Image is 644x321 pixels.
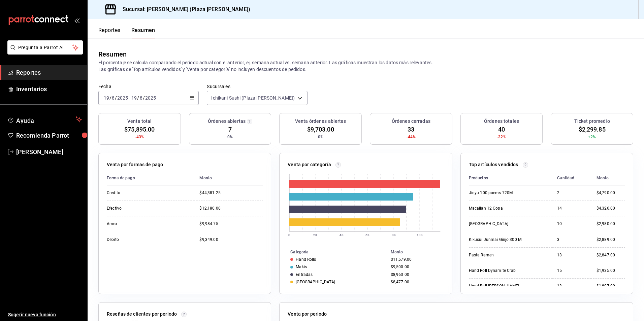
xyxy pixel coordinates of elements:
div: Debito [107,237,174,243]
button: Resumen [131,27,155,38]
a: Pregunta a Parrot AI [5,49,83,56]
span: -32% [497,134,506,140]
span: Sugerir nueva función [8,311,82,318]
button: Reportes [98,27,121,38]
div: Amex [107,221,174,227]
h3: Órdenes totales [484,118,519,125]
div: $8,477.00 [391,280,441,284]
text: 8K [392,233,396,237]
div: $9,500.00 [391,264,441,269]
div: $1,807.00 [597,283,625,289]
div: 10 [557,221,586,227]
h3: Venta órdenes abiertas [295,118,346,125]
div: Resumen [98,49,127,59]
div: $44,381.25 [199,190,263,196]
input: ---- [117,95,128,101]
div: $8,963.00 [391,272,441,277]
th: Cantidad [552,171,591,185]
p: El porcentaje se calcula comparando el período actual con el anterior, ej. semana actual vs. sema... [98,59,633,73]
div: Credito [107,190,174,196]
span: / [115,95,117,101]
div: $4,790.00 [597,190,625,196]
div: Hand Roll [PERSON_NAME] [469,283,536,289]
div: 15 [557,268,586,274]
div: $12,180.00 [199,206,263,211]
h3: Sucursal: [PERSON_NAME] (Plaza [PERSON_NAME]) [117,5,250,13]
text: 10K [417,233,423,237]
div: Macallan 12 Copa [469,206,536,211]
div: $2,980.00 [597,221,625,227]
div: Pasta Ramen [469,252,536,258]
h3: Venta total [127,118,152,125]
input: -- [139,95,143,101]
p: Top artículos vendidos [469,161,518,168]
div: [GEOGRAPHIC_DATA] [296,280,335,284]
span: $75,895.00 [124,125,155,134]
button: Pregunta a Parrot AI [7,40,83,55]
div: Entradas [296,272,313,277]
span: +2% [588,134,596,140]
div: $9,349.00 [199,237,263,243]
div: $1,935.00 [597,268,625,274]
label: Fecha [98,84,199,89]
div: $4,326.00 [597,206,625,211]
div: $2,889.00 [597,237,625,243]
span: / [109,95,111,101]
span: Inventarios [16,84,82,94]
div: [GEOGRAPHIC_DATA] [469,221,536,227]
div: 3 [557,237,586,243]
span: 0% [318,134,323,140]
div: Hand Rolls [296,257,316,262]
text: 4K [340,233,344,237]
div: navigation tabs [98,27,155,38]
p: Venta por formas de pago [107,161,163,168]
th: Monto [388,248,452,256]
span: -43% [135,134,144,140]
span: -44% [407,134,416,140]
h3: Ticket promedio [574,118,610,125]
span: Pregunta a Parrot AI [18,44,72,51]
p: Venta por categoría [288,161,331,168]
th: Monto [194,171,263,185]
text: 6K [365,233,370,237]
div: 2 [557,190,586,196]
span: $9,703.00 [307,125,334,134]
span: / [143,95,145,101]
span: Ayuda [16,115,73,123]
p: Venta por periodo [288,311,327,318]
div: Hand Roll Dynamite Crab [469,268,536,274]
input: ---- [145,95,156,101]
span: - [129,95,130,101]
span: 7 [228,125,232,134]
div: 14 [557,206,586,211]
input: -- [111,95,115,101]
span: Ichikani Sushi (Plaza [PERSON_NAME]) [211,95,295,101]
div: 13 [557,252,586,258]
span: / [137,95,139,101]
h3: Órdenes abiertas [208,118,246,125]
text: 0 [288,233,290,237]
input: -- [103,95,109,101]
th: Productos [469,171,552,185]
p: Reseñas de clientes por periodo [107,311,177,318]
span: 0% [227,134,233,140]
text: 2K [313,233,318,237]
span: $2,299.85 [579,125,606,134]
div: Kikusui Junmai Ginjo 300 Ml [469,237,536,243]
button: open_drawer_menu [74,17,79,23]
span: Recomienda Parrot [16,131,82,140]
th: Categoría [280,248,388,256]
div: Makis [296,264,307,269]
div: $11,579.00 [391,257,441,262]
h3: Órdenes cerradas [392,118,430,125]
div: 13 [557,283,586,289]
span: 40 [498,125,505,134]
span: [PERSON_NAME] [16,147,82,156]
div: $2,847.00 [597,252,625,258]
label: Sucursales [207,84,307,89]
span: Reportes [16,68,82,77]
th: Forma de pago [107,171,194,185]
input: -- [131,95,137,101]
th: Monto [591,171,625,185]
span: 33 [408,125,414,134]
